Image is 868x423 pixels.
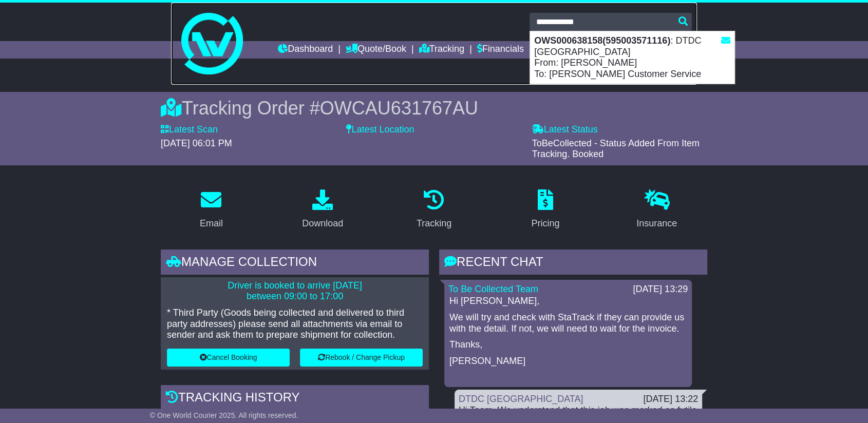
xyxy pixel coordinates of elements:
[449,356,687,367] p: [PERSON_NAME]
[534,35,670,46] strong: OWS000638158(595003571116)
[531,217,559,230] div: Pricing
[524,186,566,234] a: Pricing
[410,186,458,234] a: Tracking
[200,217,223,230] div: Email
[630,186,684,234] a: Insurance
[346,41,406,59] a: Quote/Book
[449,312,687,334] p: We will try and check with StaTrack if they can provide us with the detail. If not, we will need ...
[448,284,538,294] a: To Be Collected Team
[278,41,333,59] a: Dashboard
[300,349,423,367] button: Rebook / Change Pickup
[161,249,429,277] div: Manage collection
[161,124,218,136] label: Latest Scan
[161,385,429,413] div: Tracking history
[320,98,478,119] span: OWCAU631767AU
[419,41,464,59] a: Tracking
[167,280,423,302] p: Driver is booked to arrive [DATE] between 09:00 to 17:00
[530,31,734,84] div: : DTDC [GEOGRAPHIC_DATA] From: [PERSON_NAME] To: [PERSON_NAME] Customer Service
[167,349,290,367] button: Cancel Booking
[477,41,524,59] a: Financials
[449,296,687,307] p: Hi [PERSON_NAME],
[161,138,232,148] span: [DATE] 06:01 PM
[302,217,343,230] div: Download
[193,186,230,234] a: Email
[449,339,687,351] p: Thanks,
[532,138,700,160] span: ToBeCollected - Status Added From Item Tracking. Booked
[459,394,583,404] a: DTDC [GEOGRAPHIC_DATA]
[439,249,707,277] div: RECENT CHAT
[295,186,350,234] a: Download
[633,284,688,295] div: [DATE] 13:29
[643,394,698,405] div: [DATE] 13:22
[150,411,298,419] span: © One World Courier 2025. All rights reserved.
[532,124,598,136] label: Latest Status
[161,97,707,119] div: Tracking Order #
[417,217,451,230] div: Tracking
[167,307,423,341] p: * Third Party (Goods being collected and delivered to third party addresses) please send all atta...
[636,217,677,230] div: Insurance
[346,124,414,136] label: Latest Location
